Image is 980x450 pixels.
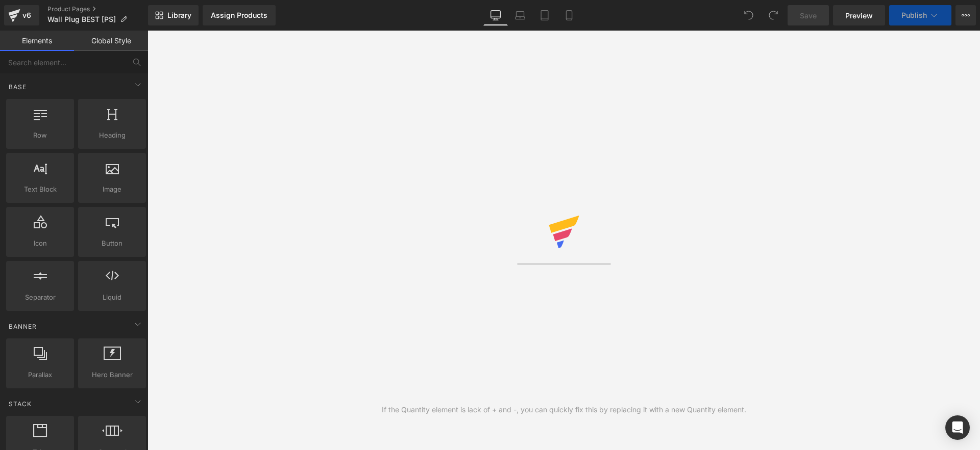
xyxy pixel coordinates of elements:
span: Publish [901,11,927,19]
span: Separator [9,292,71,303]
a: Tablet [532,5,557,25]
span: Heading [81,130,143,141]
span: Icon [9,238,71,249]
span: Save [800,10,817,21]
a: Laptop [508,5,532,25]
span: Image [81,184,143,195]
span: Button [81,238,143,249]
span: Base [8,82,28,92]
span: Parallax [9,369,71,380]
button: Publish [889,5,951,25]
span: Hero Banner [81,369,143,380]
button: Redo [763,5,783,25]
span: Wall Plug BEST [PS] [47,15,116,23]
div: If the Quantity element is lack of + and -, you can quickly fix this by replacing it with a new Q... [382,404,746,415]
a: Mobile [557,5,581,25]
a: Desktop [483,5,508,25]
div: Assign Products [211,11,267,19]
button: Undo [739,5,759,25]
a: New Library [148,5,199,25]
span: Text Block [9,184,71,195]
span: Stack [8,399,33,409]
a: Global Style [74,31,148,51]
a: Product Pages [47,5,148,13]
a: Preview [833,5,885,25]
div: Open Intercom Messenger [945,415,970,440]
a: v6 [4,5,39,25]
div: v6 [20,9,33,22]
span: Liquid [81,292,143,303]
button: More [955,5,976,25]
span: Library [167,11,191,20]
span: Row [9,130,71,141]
span: Banner [8,322,38,331]
span: Preview [845,10,873,21]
